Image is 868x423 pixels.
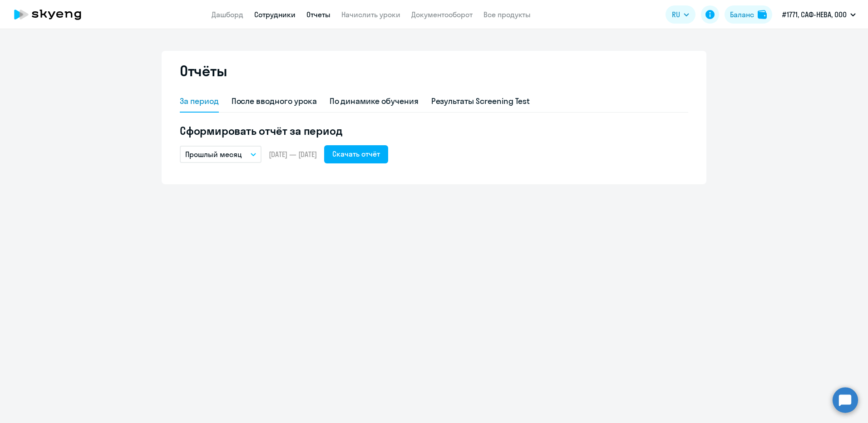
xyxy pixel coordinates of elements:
[431,95,530,107] div: Результаты Screening Test
[778,4,860,25] button: #1771, САФ-НЕВА, ООО
[180,146,261,163] button: Прошлый месяц
[212,10,243,19] a: Дашборд
[306,10,330,19] a: Отчеты
[185,149,242,160] p: Прошлый месяц
[269,149,317,159] span: [DATE] — [DATE]
[672,9,680,20] span: RU
[332,148,380,159] div: Скачать отчёт
[324,145,388,163] button: Скачать отчёт
[232,95,317,107] div: После вводного урока
[180,123,688,138] h5: Сформировать отчёт за период
[782,9,847,20] p: #1771, САФ-НЕВА, ООО
[758,10,767,19] img: balance
[483,10,531,19] a: Все продукты
[666,5,695,24] button: RU
[725,5,772,24] button: Балансbalance
[411,10,473,19] a: Документооборот
[180,95,219,107] div: За период
[730,9,754,20] div: Баланс
[341,10,400,19] a: Начислить уроки
[180,62,227,80] h2: Отчёты
[330,95,419,107] div: По динамике обучения
[254,10,296,19] a: Сотрудники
